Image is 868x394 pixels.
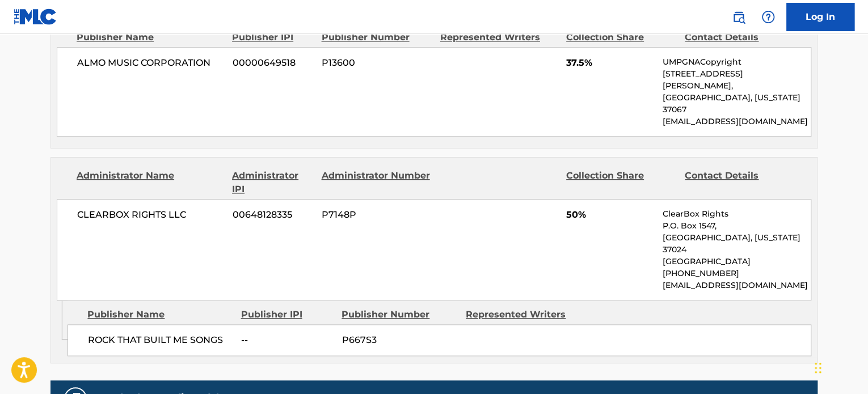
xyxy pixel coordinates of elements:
p: [EMAIL_ADDRESS][DOMAIN_NAME] [663,116,811,128]
span: 50% [566,208,654,222]
img: search [732,10,745,24]
div: Administrator Name [77,169,224,196]
div: Represented Writers [466,308,582,321]
p: [GEOGRAPHIC_DATA], [US_STATE] 37024 [663,232,811,256]
img: MLC Logo [14,9,57,25]
div: Administrator IPI [232,169,313,196]
span: P667S3 [342,333,457,347]
p: ClearBox Rights [663,208,811,220]
div: Publisher IPI [241,308,333,321]
div: Help [757,6,779,28]
div: Represented Writers [440,31,558,44]
span: ALMO MUSIC CORPORATION [77,56,224,70]
div: Publisher Number [342,308,457,321]
span: P7148P [322,208,432,222]
div: Publisher Name [87,308,232,321]
div: Collection Share [566,31,676,44]
div: Publisher IPI [232,31,313,44]
span: 00648128335 [233,208,313,222]
span: P13600 [322,56,432,70]
div: Contact Details [685,31,795,44]
a: Public Search [727,6,750,28]
span: 00000649518 [233,56,313,70]
div: Contact Details [685,169,795,196]
span: CLEARBOX RIGHTS LLC [77,208,224,222]
p: [STREET_ADDRESS][PERSON_NAME], [663,68,811,92]
span: -- [241,333,333,347]
div: Collection Share [566,169,676,196]
span: ROCK THAT BUILT ME SONGS [88,333,233,347]
p: [EMAIL_ADDRESS][DOMAIN_NAME] [663,279,811,291]
p: [PHONE_NUMBER] [663,268,811,279]
iframe: Chat Widget [811,340,868,394]
img: help [761,10,775,24]
div: Publisher Name [77,31,224,44]
p: [GEOGRAPHIC_DATA] [663,256,811,268]
div: Publisher Number [321,31,431,44]
div: Administrator Number [321,169,431,196]
a: Log In [786,3,854,31]
div: Drag [815,351,821,385]
p: [GEOGRAPHIC_DATA], [US_STATE] 37067 [663,92,811,116]
p: P.O. Box 1547, [663,220,811,232]
span: 37.5% [566,56,654,70]
p: UMPGNACopyright [663,56,811,68]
